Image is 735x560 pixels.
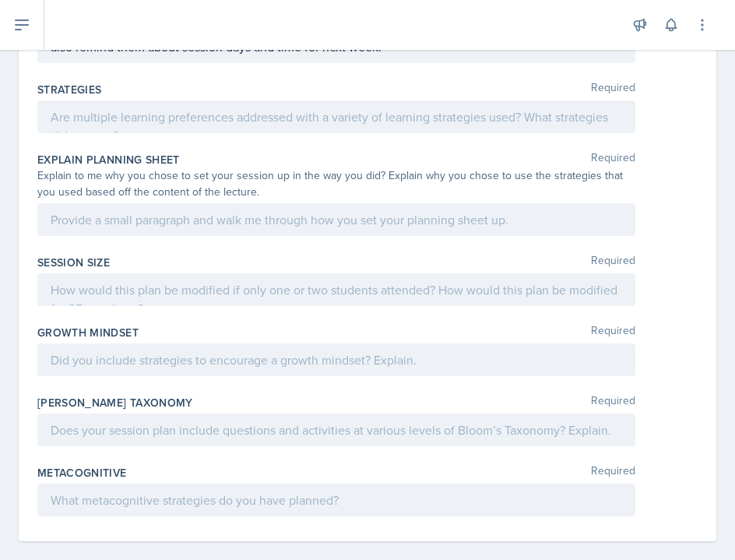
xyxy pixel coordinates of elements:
label: Session Size [37,255,110,270]
span: Required [591,255,635,270]
span: Required [591,325,635,340]
span: Required [591,152,635,167]
span: Required [591,82,635,97]
div: Explain to me why you chose to set your session up in the way you did? Explain why you chose to u... [37,167,635,200]
label: Metacognitive [37,465,127,481]
label: [PERSON_NAME] Taxonomy [37,395,193,410]
label: Growth Mindset [37,325,139,340]
label: Strategies [37,82,102,97]
label: Explain Planning Sheet [37,152,180,167]
span: Required [591,395,635,410]
span: Required [591,465,635,481]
